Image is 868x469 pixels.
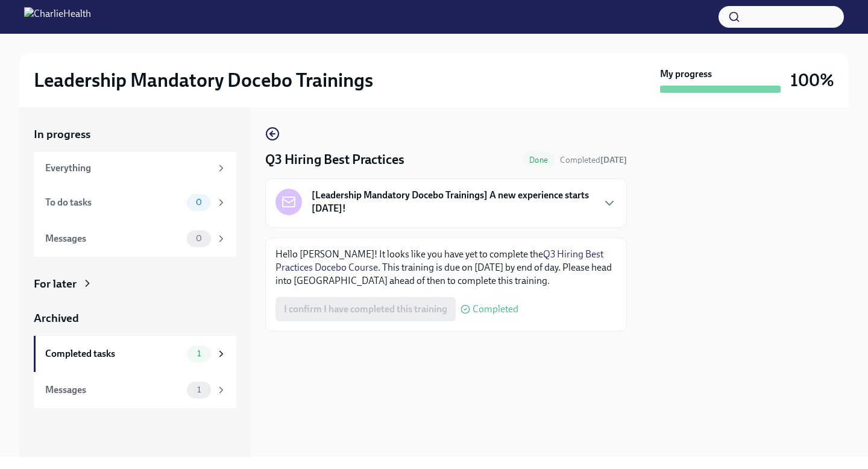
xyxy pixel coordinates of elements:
a: To do tasks0 [34,184,236,221]
a: Archived [34,310,236,326]
div: Everything [45,162,211,175]
span: Completed [473,304,518,314]
h2: Leadership Mandatory Docebo Trainings [34,68,373,92]
strong: [Leadership Mandatory Docebo Trainings] A new experience starts [DATE]! [312,189,593,215]
p: Hello [PERSON_NAME]! It looks like you have yet to complete the . This training is due on [DATE] ... [275,248,617,288]
a: Messages1 [34,372,236,408]
a: For later [34,276,236,292]
strong: My progress [660,68,712,81]
img: CharlieHealth [24,7,91,27]
strong: [DATE] [600,155,627,165]
a: Messages0 [34,221,236,257]
h4: Q3 Hiring Best Practices [265,151,404,169]
a: Completed tasks1 [34,336,236,372]
h3: 100% [790,69,834,91]
span: Done [522,156,555,165]
span: Completed [560,155,627,165]
div: For later [34,276,77,292]
a: Everything [34,152,236,184]
span: 1 [190,349,208,358]
div: Messages [45,383,182,397]
a: In progress [34,127,236,142]
div: Messages [45,232,182,245]
span: 0 [189,198,209,207]
div: Completed tasks [45,347,182,360]
span: 1 [190,385,208,394]
span: 0 [189,234,209,243]
div: To do tasks [45,196,182,209]
span: August 26th, 2025 17:23 [560,154,627,166]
